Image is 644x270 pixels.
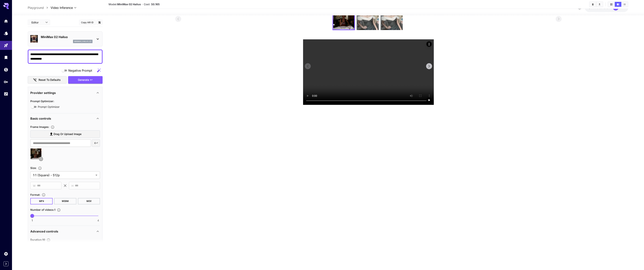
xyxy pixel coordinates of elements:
b: 0.165 [153,3,160,6]
button: Specify how many videos to generate in a single request. Each video generation will be charged se... [55,208,62,212]
span: W [33,184,36,188]
div: Settings [4,251,8,256]
span: $3.95 [589,6,597,9]
span: Number of videos : 1 [30,208,55,211]
span: Prompt Optimizer : [30,100,54,103]
span: Prompt Optimizer [38,105,60,109]
div: Models [4,31,8,36]
div: Show media in grid viewShow media in video viewShow media in list view [608,1,628,7]
span: 1 [32,219,33,222]
div: Clear AllDownload All [589,1,603,7]
div: Wallet [4,67,8,72]
div: API Keys [4,79,8,84]
p: Advanced controls [30,229,58,234]
div: Usage [4,92,8,96]
span: Negative Prompt [68,68,92,73]
div: Advanced controls [30,227,100,236]
span: Video Inference [51,5,73,10]
div: Home [4,19,8,23]
div: Provider settings [30,88,100,97]
img: yg+AbQAAAAZJREFUAwDG6ZlZ8UPpmAAAAABJRU5ErkJggg== [381,8,403,30]
button: Upload frame images. [49,125,56,129]
button: Generate [68,76,103,84]
button: MOV [78,198,100,204]
button: Clear All [590,2,596,7]
span: credits left [597,6,610,9]
button: Expand sidebar [4,261,8,266]
span: Generate [78,78,89,82]
button: WEBM [54,198,76,204]
span: Editor [31,20,43,24]
p: Provider settings [30,91,56,95]
button: Download All [596,2,603,7]
div: Play video [426,97,432,103]
button: Adjust the dimensions of the generated image by specifying its width and height in pixels, or sel... [37,166,43,170]
b: MiniMax 02 Hailuo [117,3,141,6]
span: Frame Images : [30,125,49,128]
span: Format : [30,193,40,196]
button: Show media in video view [615,2,621,7]
button: Copy AIR ID [79,20,96,25]
span: 1:1 (Square) - 512p [33,173,94,177]
span: Model: [109,3,141,6]
div: Playground [4,43,8,48]
span: H [72,184,73,188]
span: Drag or upload image [54,132,81,136]
button: Add to library [98,20,101,25]
label: Drag or upload image [30,130,100,138]
div: Library [4,55,8,60]
nav: breadcrumb [28,5,51,10]
span: Size : [30,166,37,169]
p: · [142,2,143,7]
p: minimax_hailuo_02 [74,40,91,43]
button: Reset to defaults [28,76,67,84]
img: VqAAAAAZJREFUAwC76ghf62kx7gAAAABJRU5ErkJggg== [357,8,379,30]
span: 4 [97,219,99,222]
a: Playground [28,5,44,10]
div: Basic controls [30,114,100,123]
span: Cost: $ [144,3,160,6]
button: Show media in list view [621,2,628,7]
div: MiniMax 02 Hailuominimax_hailuo_02 [30,33,100,45]
p: Basic controls [30,116,51,121]
button: MP4 [30,198,53,204]
div: Actions [426,41,432,47]
button: Choose the file format for the output video. [40,193,47,197]
p: MiniMax 02 Hailuo [41,35,92,39]
button: Show media in grid view [608,2,615,7]
img: gbzRgQAAAAZJREFUAwAiJp7GHVz2mAAAAABJRU5ErkJggg== [333,8,354,29]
